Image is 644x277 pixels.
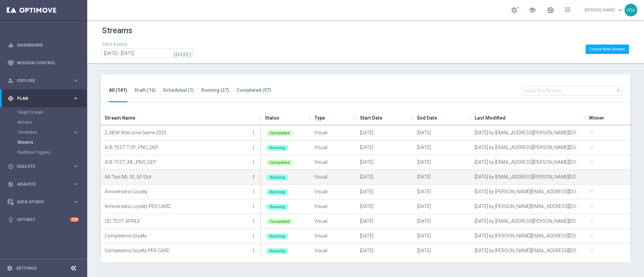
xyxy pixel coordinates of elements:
i: search [616,88,622,93]
div: Execute [8,163,72,169]
button: more_vert [250,200,257,213]
button: [DATE] [172,49,193,59]
div: track_changes Analyze keyboard_arrow_right [7,182,79,187]
div: Running [266,204,288,210]
button: more_vert [250,214,257,228]
span: Execute [17,164,72,168]
div: Running [266,248,288,254]
span: Analyze [17,182,72,186]
div: [DATE] by [PERSON_NAME][EMAIL_ADDRESS][DOMAIN_NAME] [471,229,585,243]
button: play_circle_outline Execute keyboard_arrow_right [7,164,79,169]
button: lightbulb Optibot +10 [7,217,79,222]
span: Stream Name [105,111,135,125]
h1: Streams [102,26,132,36]
div: Templates [17,127,87,137]
p: Anniversario Loyalty [105,187,250,197]
div: Visual [310,185,356,199]
a: Streams [17,140,70,145]
div: [DATE] by [EMAIL_ADDRESS][PERSON_NAME][DOMAIN_NAME] [471,140,585,155]
a: Realtime Triggers [17,150,70,155]
div: [DATE] [356,229,413,243]
div: [DATE] by [EMAIL_ADDRESS][PERSON_NAME][DOMAIN_NAME] [471,170,585,184]
i: more_vert [251,248,256,253]
div: [DATE] [413,185,471,199]
div: [DATE] by [EMAIL_ADDRESS][PERSON_NAME][DOMAIN_NAME] [471,155,585,169]
a: Actions [17,120,70,125]
span: school [529,6,536,14]
span: Explore [17,79,72,83]
span: keyboard_arrow_down [616,6,624,14]
div: [DATE] [356,126,413,140]
span: Status [265,111,279,125]
span: Winner [589,111,604,125]
input: Select date range [102,49,193,58]
div: [DATE] [356,244,413,258]
i: more_vert [251,189,256,194]
div: [DATE] [356,140,413,155]
button: Mission Control [7,60,79,66]
i: more_vert [251,174,256,180]
span: Plan [17,96,72,100]
div: [DATE] [413,126,471,140]
div: Plan [8,95,72,101]
input: Quick find Stream [522,86,623,95]
p: A/B TEST TOP_PNO_DEP [105,142,250,152]
i: more_vert [251,218,256,224]
button: more_vert [250,229,257,243]
i: more_vert [251,233,256,238]
div: Visual [310,214,356,228]
span: Data Studio [17,200,72,204]
div: [DATE] [356,170,413,184]
i: settings [7,265,13,271]
div: Visual [310,126,356,140]
span: Start Date [360,111,382,125]
div: mv [625,4,637,16]
div: Analyze [8,181,72,187]
div: Templates [18,130,72,134]
div: Completed [266,130,293,136]
div: gps_fixed Plan keyboard_arrow_right [7,96,79,101]
p: Compleanno loyalty PER CARD [105,246,250,256]
button: more_vert [250,141,257,154]
div: [DATE] [356,214,413,228]
i: lightbulb [8,217,14,223]
div: Running [266,189,288,195]
i: gps_fixed [8,95,14,101]
div: Visual [310,155,356,169]
i: more_vert [251,159,256,165]
button: more_vert [250,155,257,169]
a: Settings [16,266,37,270]
i: keyboard_arrow_right [72,163,79,169]
div: Dashboard [8,36,79,54]
i: equalizer [8,42,14,48]
span: Type [314,111,325,125]
div: [DATE] [413,170,471,184]
button: Data Studio keyboard_arrow_right [7,199,79,205]
p: AB Test ML 30_50 Slot [105,172,250,182]
div: Realtime Triggers [17,147,87,157]
div: Templates keyboard_arrow_right [17,130,79,135]
div: Visual [310,140,356,155]
i: play_circle_outline [8,163,14,169]
div: Running [266,145,288,151]
div: Completed [266,160,293,165]
div: [DATE] by [PERSON_NAME][EMAIL_ADDRESS][DOMAIN_NAME] [471,199,585,214]
button: equalizer Dashboard [7,43,79,48]
div: Data Studio [8,199,72,205]
div: [DATE] by [EMAIL_ADDRESS][PERSON_NAME][DOMAIN_NAME] [471,126,585,140]
div: [DATE] [413,155,471,169]
div: Visual [310,170,356,184]
div: person_search Explore keyboard_arrow_right [7,78,79,83]
div: [DATE] [413,140,471,155]
tab-header: Running (27) [201,87,229,93]
button: more_vert [250,170,257,184]
div: Actions [17,117,87,127]
i: more_vert [251,145,256,150]
div: [DATE] [413,229,471,243]
div: [DATE] [413,199,471,214]
div: [DATE] [413,244,471,258]
h4: DATE RANGE [102,42,193,47]
a: Target Groups [17,110,70,115]
a: Optibot [17,211,70,228]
